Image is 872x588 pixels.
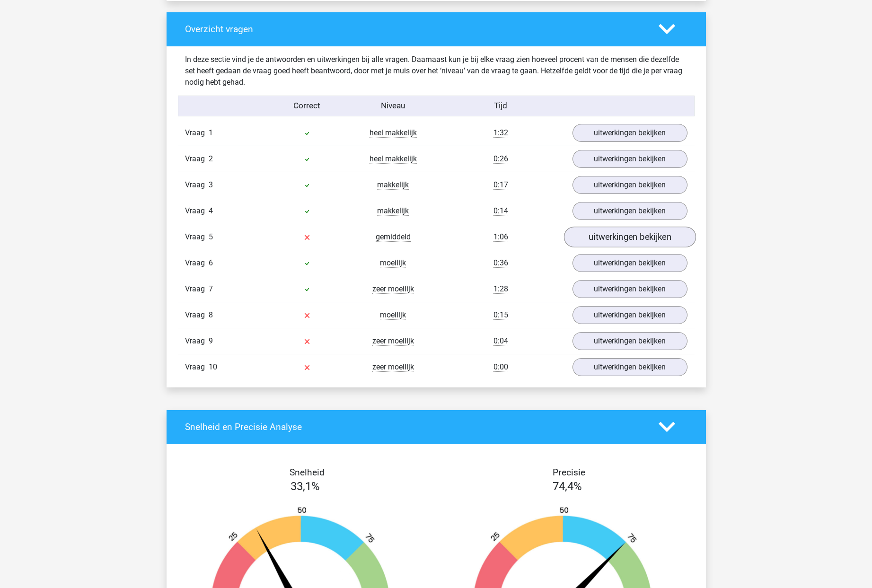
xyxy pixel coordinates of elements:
[573,176,687,194] a: uitwerkingen bekijken
[564,227,696,247] a: uitwerkingen bekijken
[573,306,687,324] a: uitwerkingen bekijken
[209,128,213,137] span: 1
[185,283,209,295] span: Vraag
[372,284,414,294] span: zeer moeilijk
[493,258,508,268] span: 0:36
[185,309,209,321] span: Vraag
[493,128,508,138] span: 1:32
[185,205,209,217] span: Vraag
[377,180,409,190] span: makkelijk
[573,332,687,350] a: uitwerkingen bekijken
[209,206,213,215] span: 4
[447,467,691,478] h4: Precisie
[185,153,209,165] span: Vraag
[573,280,687,298] a: uitwerkingen bekijken
[493,232,508,242] span: 1:06
[573,124,687,142] a: uitwerkingen bekijken
[573,358,687,376] a: uitwerkingen bekijken
[264,100,350,112] div: Correct
[370,154,417,164] span: heel makkelijk
[209,258,213,267] span: 6
[209,310,213,319] span: 8
[493,180,508,190] span: 0:17
[209,336,213,345] span: 9
[185,24,644,35] h4: Overzicht vragen
[493,336,508,346] span: 0:04
[185,467,429,478] h4: Snelheid
[573,150,687,168] a: uitwerkingen bekijken
[377,206,409,216] span: makkelijk
[553,480,582,493] span: 74,4%
[372,336,414,346] span: zeer moeilijk
[185,179,209,191] span: Vraag
[380,310,406,320] span: moeilijk
[376,232,411,242] span: gemiddeld
[350,100,436,112] div: Niveau
[493,154,508,164] span: 0:26
[185,361,209,373] span: Vraag
[209,154,213,163] span: 2
[185,421,644,432] h4: Snelheid en Precisie Analyse
[209,284,213,293] span: 7
[493,206,508,216] span: 0:14
[291,480,320,493] span: 33,1%
[185,231,209,243] span: Vraag
[493,362,508,372] span: 0:00
[380,258,406,268] span: moeilijk
[185,127,209,139] span: Vraag
[573,202,687,220] a: uitwerkingen bekijken
[185,257,209,269] span: Vraag
[436,100,565,112] div: Tijd
[185,335,209,347] span: Vraag
[573,254,687,272] a: uitwerkingen bekijken
[372,362,414,372] span: zeer moeilijk
[493,310,508,320] span: 0:15
[370,128,417,138] span: heel makkelijk
[209,180,213,189] span: 3
[178,54,695,88] div: In deze sectie vind je de antwoorden en uitwerkingen bij alle vragen. Daarnaast kun je bij elke v...
[209,232,213,241] span: 5
[493,284,508,294] span: 1:28
[209,362,217,371] span: 10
